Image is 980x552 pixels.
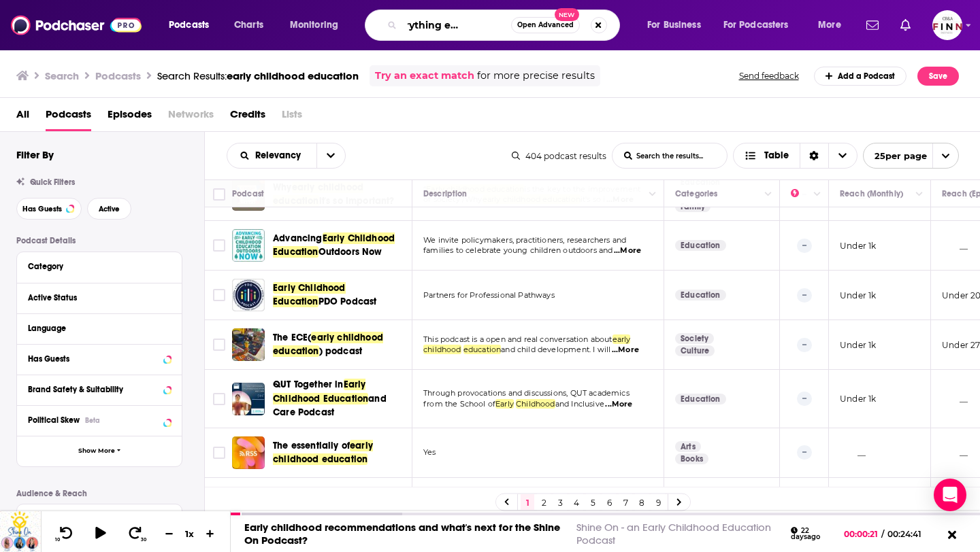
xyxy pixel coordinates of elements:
div: Reach (Monthly) [840,186,903,202]
span: Political Skew [28,415,80,425]
p: __ [942,447,968,458]
a: 1 [521,494,534,511]
span: The ECE( [273,332,311,343]
span: ...More [614,245,641,256]
p: Under 1k [840,290,876,301]
span: education [463,345,502,354]
span: PDO Podcast [318,296,377,307]
div: Categories [675,186,717,202]
div: Power Score [791,186,810,202]
p: -- [797,338,812,351]
button: Category [28,258,171,275]
span: Open Advanced [517,22,574,29]
span: This podcast is a open and real conversation about [423,334,612,344]
a: Advancing Early Childhood Education Outdoors Now [232,229,265,262]
h3: Podcasts [95,69,141,82]
button: 30 [123,525,149,542]
p: -- [797,288,812,302]
a: Education [675,290,726,300]
p: Under 1k [840,240,876,252]
img: Early Childhood Education PDO Podcast [232,279,265,311]
span: and Care Podcast [273,393,387,418]
button: open menu [316,143,345,168]
span: Credits [230,103,265,131]
button: Has Guests [28,350,171,367]
span: Early Childhood Education [273,282,346,307]
span: Toggle select row [213,339,225,351]
a: 9 [651,494,665,511]
a: Episodes [108,103,152,131]
button: open menu [638,14,718,36]
a: 3 [553,494,567,511]
input: Search podcasts, credits, & more... [402,14,511,36]
div: Search podcasts, credits, & more... [378,10,633,41]
button: 10 [52,525,78,542]
button: Active Status [28,289,171,306]
p: Under 1k [840,339,876,351]
a: Arts [675,441,701,452]
img: Podchaser - Follow, Share and Rate Podcasts [11,12,142,38]
img: User Profile [932,10,962,40]
p: __ [840,447,866,458]
span: Advancing [273,232,323,244]
span: Childhood [516,399,555,409]
span: 00:00:21 [844,529,881,539]
p: Audience & Reach [16,489,182,498]
div: 1 x [178,528,201,539]
p: -- [797,239,812,252]
p: __ [942,240,968,252]
h2: Choose List sort [227,143,346,169]
span: Outdoors Now [318,246,382,258]
a: Charts [225,14,272,36]
button: Has Guests [16,198,82,220]
div: Language [28,324,162,333]
a: Certificate III inEarly Childhood EducationAnd Care [GEOGRAPHIC_DATA] [273,486,408,527]
span: Yes [423,447,436,457]
span: For Business [647,16,701,35]
button: open menu [227,151,316,160]
span: Early [495,399,514,409]
a: 7 [619,494,632,511]
div: Search Results: [157,69,359,82]
div: Podcast [232,186,264,202]
div: 404 podcast results [512,151,606,161]
a: Early childhood recommendations and what's next for the Shine On Podcast? [244,521,560,547]
a: 2 [537,494,551,511]
div: Open Intercom Messenger [934,479,966,511]
span: Active [99,205,120,213]
span: and Inclusive [555,399,604,409]
span: early childhood education [273,440,373,465]
img: The essentially of early childhood education [232,436,265,469]
span: Early Childhood Education [273,232,395,258]
span: Toggle select row [213,289,225,301]
p: -- [797,445,812,459]
a: 6 [602,494,616,511]
span: Toggle select row [213,447,225,459]
span: early childhood education [227,69,359,82]
button: Send feedback [735,70,803,82]
span: Has Guests [22,205,62,213]
a: Podcasts [46,103,91,131]
span: We invite policymakers, practitioners, researchers and [423,235,626,245]
span: Quick Filters [30,177,75,187]
button: Column Actions [809,186,826,203]
a: Education [675,240,726,251]
span: Toggle select row [213,239,225,252]
img: The ECE(early childhood education) podcast [232,328,265,361]
button: Choose View [733,143,857,169]
div: Brand Safety & Suitability [28,385,159,394]
a: All [16,103,29,131]
div: Category [28,262,162,271]
a: Search Results:early childhood education [157,69,359,82]
span: Partners for Professional Pathways [423,290,555,300]
span: New [555,8,579,21]
span: The essentially of [273,440,350,451]
div: Active Status [28,293,162,303]
a: Add a Podcast [814,67,907,86]
a: Brand Safety & Suitability [28,381,171,398]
